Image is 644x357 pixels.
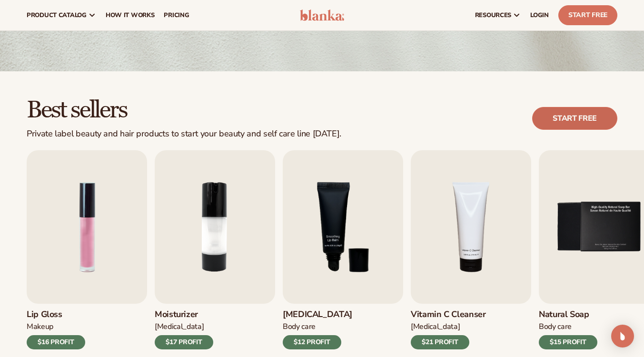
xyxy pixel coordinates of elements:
[539,322,597,332] div: Body Care
[27,129,341,139] div: Private label beauty and hair products to start your beauty and self care line [DATE].
[27,150,147,349] a: 1 / 9
[283,322,352,332] div: Body Care
[539,309,597,320] h3: Natural Soap
[155,335,213,349] div: $17 PROFIT
[611,325,634,347] div: Open Intercom Messenger
[155,309,213,320] h3: Moisturizer
[475,11,511,19] span: resources
[27,11,87,19] span: product catalog
[283,150,403,349] a: 3 / 9
[532,107,617,130] a: Start free
[155,150,275,349] a: 2 / 9
[164,11,189,19] span: pricing
[283,335,341,349] div: $12 PROFIT
[411,322,486,332] div: [MEDICAL_DATA]
[300,10,345,21] img: logo
[411,150,531,349] a: 4 / 9
[411,309,486,320] h3: Vitamin C Cleanser
[411,335,469,349] div: $21 PROFIT
[558,5,617,25] a: Start Free
[155,322,213,332] div: [MEDICAL_DATA]
[539,335,597,349] div: $15 PROFIT
[283,309,352,320] h3: [MEDICAL_DATA]
[27,322,85,332] div: Makeup
[27,309,85,320] h3: Lip Gloss
[27,98,341,123] h2: Best sellers
[530,11,549,19] span: LOGIN
[106,11,155,19] span: How It Works
[27,335,85,349] div: $16 PROFIT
